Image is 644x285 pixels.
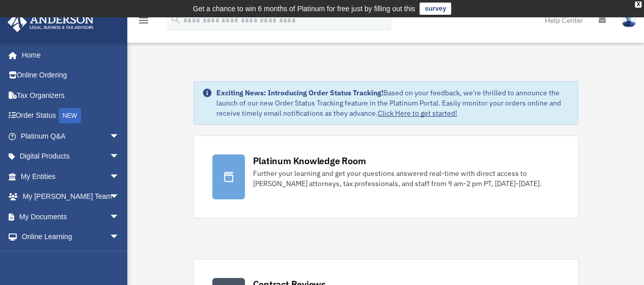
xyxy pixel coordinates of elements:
div: close [635,2,641,8]
a: Digital Productsarrow_drop_down [7,146,135,167]
i: menu [137,14,150,27]
strong: Exciting News: Introducing Order Status Tracking! [216,88,383,97]
div: Further your learning and get your questions answered real-time with direct access to [PERSON_NAM... [253,168,559,189]
a: Online Ordering [7,65,135,86]
a: menu [137,18,150,27]
span: arrow_drop_down [109,247,130,268]
a: survey [419,3,451,15]
div: Get a chance to win 6 months of Platinum for free just by filling out this [193,3,415,15]
a: My [PERSON_NAME] Teamarrow_drop_down [7,187,135,207]
span: arrow_drop_down [109,126,130,147]
a: My Entitiesarrow_drop_down [7,166,135,187]
a: Home [7,45,130,65]
a: Click Here to get started! [378,109,457,118]
div: NEW [59,108,81,123]
i: search [170,14,181,25]
a: Online Learningarrow_drop_down [7,227,135,247]
img: User Pic [621,13,636,28]
a: Platinum Knowledge Room Further your learning and get your questions answered real-time with dire... [193,136,578,218]
a: My Documentsarrow_drop_down [7,206,135,227]
span: arrow_drop_down [109,227,130,248]
a: Platinum Q&Aarrow_drop_down [7,126,135,146]
div: Platinum Knowledge Room [253,154,366,167]
span: arrow_drop_down [109,166,130,187]
img: Anderson Advisors Platinum Portal [5,12,97,32]
span: arrow_drop_down [109,187,130,208]
span: arrow_drop_down [109,146,130,167]
span: arrow_drop_down [109,206,130,227]
a: Tax Organizers [7,85,135,106]
a: Order StatusNEW [7,106,135,126]
div: Based on your feedback, we're thrilled to announce the launch of our new Order Status Tracking fe... [216,88,570,118]
a: Billingarrow_drop_down [7,247,135,267]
